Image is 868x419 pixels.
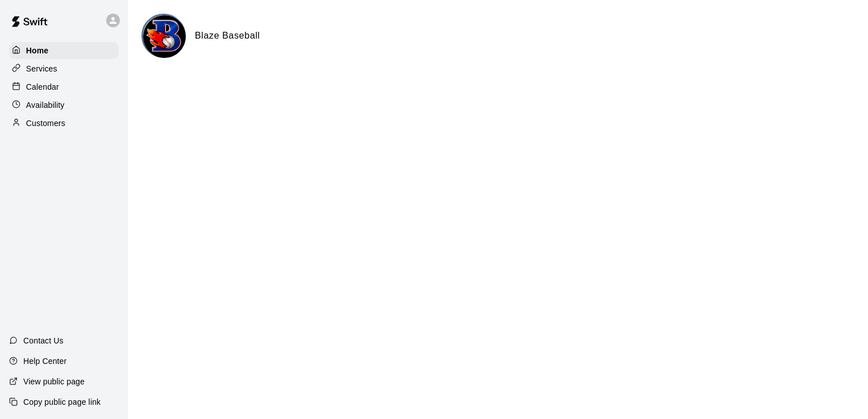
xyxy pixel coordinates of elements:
[26,99,65,111] p: Availability
[9,78,119,95] a: Calendar
[26,45,49,56] p: Home
[9,115,119,132] a: Customers
[143,15,186,58] img: Blaze Baseball logo
[23,376,85,387] p: View public page
[9,97,119,114] a: Availability
[26,118,65,129] p: Customers
[9,60,119,77] a: Services
[23,355,66,367] p: Help Center
[26,63,57,74] p: Services
[195,28,260,43] h6: Blaze Baseball
[26,81,59,93] p: Calendar
[23,396,101,408] p: Copy public page link
[23,335,64,346] p: Contact Us
[9,42,119,59] a: Home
